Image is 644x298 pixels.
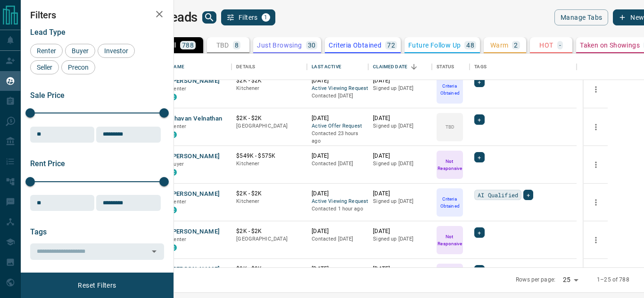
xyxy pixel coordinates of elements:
[202,11,216,24] button: search button
[312,265,363,273] p: [DATE]
[236,85,302,92] p: Kitchener
[373,54,407,80] div: Claimed Date
[312,152,363,160] p: [DATE]
[312,122,363,130] span: Active Offer Request
[308,42,316,48] p: 30
[170,236,186,242] span: Renter
[559,42,561,48] p: -
[474,77,484,87] div: +
[33,47,59,55] span: Renter
[373,77,427,85] p: [DATE]
[236,235,302,243] p: [GEOGRAPHIC_DATA]
[446,123,454,130] p: TBD
[307,54,368,80] div: Last Active
[554,9,608,25] button: Manage Tabs
[474,152,484,162] div: +
[72,277,122,293] button: Reset Filters
[474,227,484,238] div: +
[30,60,59,74] div: Seller
[478,228,481,237] span: +
[516,276,555,284] p: Rows per page:
[478,115,481,124] span: +
[438,82,462,97] p: Criteria Obtained
[170,190,220,199] button: [PERSON_NAME]
[236,190,302,198] p: $2K - $2K
[257,42,302,48] p: Just Browsing
[523,190,533,200] div: +
[236,114,302,122] p: $2K - $2K
[30,9,164,21] h2: Filters
[236,54,255,80] div: Details
[373,122,427,130] p: Signed up [DATE]
[236,198,302,205] p: Kitchener
[170,114,222,123] button: Phavan Velnathan
[30,44,63,58] div: Renter
[236,77,302,85] p: $2K - $2K
[30,159,65,168] span: Rent Price
[312,227,363,235] p: [DATE]
[373,198,427,205] p: Signed up [DATE]
[589,195,603,209] button: more
[329,42,381,48] p: Criteria Obtained
[373,265,427,273] p: [DATE]
[437,54,454,80] div: Status
[478,77,481,87] span: +
[231,54,307,80] div: Details
[368,54,432,80] div: Claimed Date
[170,123,186,129] span: Renter
[527,190,530,200] span: +
[589,82,603,97] button: more
[589,233,603,247] button: more
[98,44,135,58] div: Investor
[236,160,302,168] p: Kitchener
[236,227,302,235] p: $2K - $2K
[474,54,487,80] div: Tags
[478,266,481,275] span: +
[474,265,484,275] div: +
[373,227,427,235] p: [DATE]
[373,190,427,198] p: [DATE]
[312,160,363,168] p: Contacted [DATE]
[387,42,395,48] p: 72
[474,114,484,125] div: +
[170,265,220,274] button: [PERSON_NAME]
[597,276,629,284] p: 1–25 of 788
[170,86,186,92] span: Renter
[312,77,363,85] p: [DATE]
[65,44,95,58] div: Buyer
[438,195,462,209] p: Criteria Obtained
[263,14,269,21] span: 1
[236,265,302,273] p: $3K - $3K
[165,54,231,80] div: Name
[312,235,363,243] p: Contacted [DATE]
[407,60,421,73] button: Sort
[580,42,640,48] p: Taken on Showings
[514,42,518,48] p: 2
[170,152,220,161] button: [PERSON_NAME]
[466,42,474,48] p: 48
[61,60,95,74] div: Precon
[312,198,363,206] span: Active Viewing Request
[170,227,220,236] button: [PERSON_NAME]
[312,114,363,122] p: [DATE]
[312,92,363,100] p: Contacted [DATE]
[438,158,462,172] p: Not Responsive
[470,54,577,80] div: Tags
[312,205,363,213] p: Contacted 1 hour ago
[490,42,509,48] p: Warm
[373,160,427,168] p: Signed up [DATE]
[478,190,518,200] span: AI Qualified
[68,47,92,55] span: Buyer
[373,235,427,243] p: Signed up [DATE]
[559,273,582,287] div: 25
[101,47,132,55] span: Investor
[312,54,341,80] div: Last Active
[216,42,229,48] p: TBD
[235,42,239,48] p: 8
[30,91,65,100] span: Sale Price
[30,227,47,236] span: Tags
[373,114,427,122] p: [DATE]
[170,54,184,80] div: Name
[478,153,481,162] span: +
[312,190,363,198] p: [DATE]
